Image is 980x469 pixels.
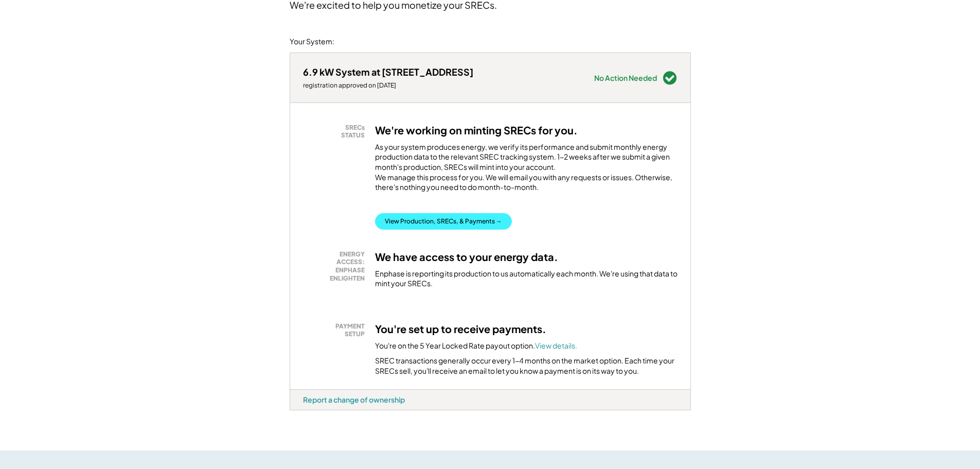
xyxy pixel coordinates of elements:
[375,269,678,289] div: Enphase is reporting its production to us automatically each month. We're using that data to mint...
[308,322,365,338] div: PAYMENT SETUP
[375,213,512,230] button: View Production, SRECs, & Payments →
[594,74,657,81] div: No Action Needed
[303,81,473,90] div: registration approved on [DATE]
[535,341,577,350] a: View details.
[375,341,577,351] div: You're on the 5 Year Locked Rate payout option.
[308,250,365,282] div: ENERGY ACCESS: ENPHASE ENLIGHTEN
[375,322,546,336] h3: You're set up to receive payments.
[303,395,405,404] div: Report a change of ownership
[290,37,334,47] div: Your System:
[375,142,678,198] div: As your system produces energy, we verify its performance and submit monthly energy production da...
[303,66,473,78] div: 6.9 kW System at [STREET_ADDRESS]
[308,124,365,140] div: SRECs STATUS
[375,356,678,376] div: SREC transactions generally occur every 1-4 months on the market option. Each time your SRECs sel...
[375,124,578,137] h3: We're working on minting SRECs for you.
[290,410,325,414] div: hfnxombj - VA Distributed
[375,250,558,264] h3: We have access to your energy data.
